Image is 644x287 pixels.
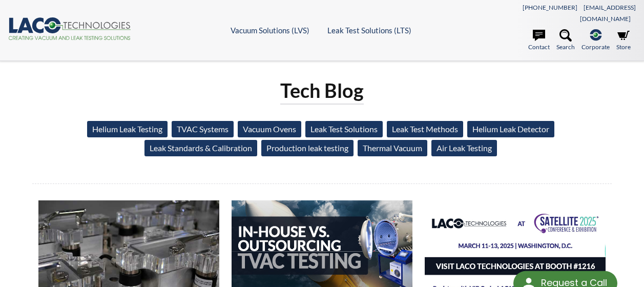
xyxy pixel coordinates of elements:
[556,29,575,52] a: Search
[87,121,168,137] a: Helium Leak Testing
[467,121,554,137] a: Helium Leak Detector
[280,78,364,104] h1: Tech Blog
[238,121,301,137] a: Vacuum Ovens
[231,26,309,35] a: Vacuum Solutions (LVS)
[523,4,577,11] a: [PHONE_NUMBER]
[261,140,354,156] a: Production leak testing
[581,42,610,52] span: Corporate
[387,121,463,137] a: Leak Test Methods
[144,140,257,156] a: Leak Standards & Calibration
[616,29,631,52] a: Store
[431,140,497,156] a: Air Leak Testing
[580,4,636,23] a: [EMAIL_ADDRESS][DOMAIN_NAME]
[528,29,550,52] a: Contact
[172,121,234,137] a: TVAC Systems
[358,140,427,156] a: Thermal Vacuum
[305,121,383,137] a: Leak Test Solutions
[327,26,411,35] a: Leak Test Solutions (LTS)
